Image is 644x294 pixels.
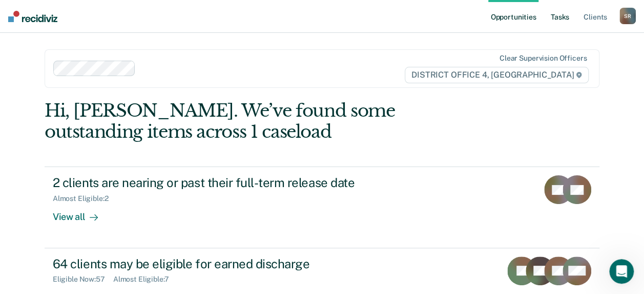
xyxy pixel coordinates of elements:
[53,203,110,223] div: View all
[500,54,587,63] div: Clear supervision officers
[53,256,412,271] div: 64 clients may be eligible for earned discharge
[609,259,634,284] iframe: Intercom live chat
[8,11,57,22] img: Recidiviz
[53,194,117,203] div: Almost Eligible : 2
[45,167,599,248] a: 2 clients are nearing or past their full-term release dateAlmost Eligible:2View all
[53,175,412,190] div: 2 clients are nearing or past their full-term release date
[113,275,177,284] div: Almost Eligible : 7
[53,275,113,284] div: Eligible Now : 57
[45,100,489,142] div: Hi, [PERSON_NAME]. We’ve found some outstanding items across 1 caseload
[619,8,636,24] button: SR
[405,67,589,83] span: DISTRICT OFFICE 4, [GEOGRAPHIC_DATA]
[619,8,636,24] div: S R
